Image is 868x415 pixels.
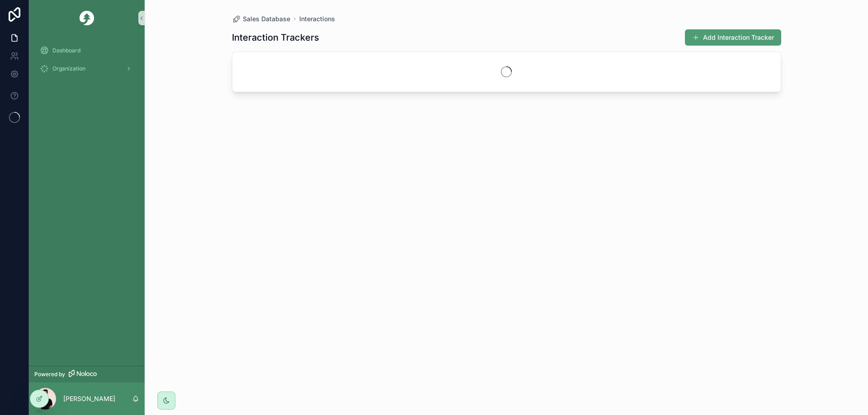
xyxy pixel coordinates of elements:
[243,14,290,23] span: Sales Database
[29,36,145,89] div: scrollable content
[63,394,115,403] p: [PERSON_NAME]
[34,371,65,378] span: Powered by
[29,366,145,382] a: Powered by
[80,11,94,25] img: App logo
[52,65,85,72] span: Organization
[232,31,319,44] h1: Interaction Trackers
[299,14,335,23] a: Interactions
[52,47,80,54] span: Dashboard
[34,61,139,77] a: Organization
[232,14,290,23] a: Sales Database
[34,42,139,59] a: Dashboard
[685,29,781,46] button: Add Interaction Tracker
